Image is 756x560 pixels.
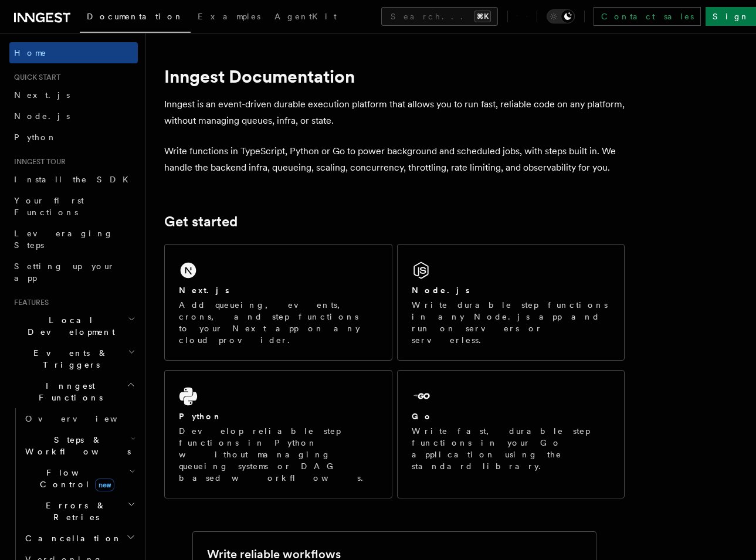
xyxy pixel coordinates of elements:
[14,262,115,283] span: Setting up your app
[21,462,138,495] button: Flow Controlnew
[164,244,392,361] a: Next.jsAdd queueing, events, crons, and step functions to your Next app on any cloud provider.
[21,429,138,462] button: Steps & Workflows
[21,532,122,544] span: Cancellation
[198,12,260,21] span: Examples
[274,12,337,21] span: AgentKit
[9,342,138,375] button: Events & Triggers
[9,84,138,106] a: Next.js
[412,410,433,422] h2: Go
[21,467,129,490] span: Flow Control
[9,73,60,82] span: Quick start
[14,175,135,184] span: Install the SDK
[381,7,498,26] button: Search...⌘K
[191,4,267,32] a: Examples
[14,47,47,59] span: Home
[474,11,491,22] kbd: ⌘K
[412,284,470,296] h2: Node.js
[179,284,229,296] h2: Next.js
[594,7,701,26] a: Contact sales
[164,96,625,129] p: Inngest is an event-driven durable execution platform that allows you to run fast, reliable code ...
[179,299,378,346] p: Add queueing, events, crons, and step functions to your Next app on any cloud provider.
[412,425,611,472] p: Write fast, durable step functions in your Go application using the standard library.
[21,434,131,457] span: Steps & Workflows
[14,229,113,250] span: Leveraging Steps
[14,196,84,217] span: Your first Functions
[547,9,575,23] button: Toggle dark mode
[9,375,138,408] button: Inngest Functions
[21,408,138,429] a: Overview
[164,143,625,176] p: Write functions in TypeScript, Python or Go to power background and scheduled jobs, with steps bu...
[25,414,146,423] span: Overview
[164,66,625,87] h1: Inngest Documentation
[80,4,191,33] a: Documentation
[14,111,70,121] span: Node.js
[179,410,222,422] h2: Python
[9,157,66,167] span: Inngest tour
[412,299,611,346] p: Write durable step functions in any Node.js app and run on servers or serverless.
[14,90,70,100] span: Next.js
[21,495,138,528] button: Errors & Retries
[9,314,128,338] span: Local Development
[87,12,184,21] span: Documentation
[9,380,127,403] span: Inngest Functions
[397,244,625,361] a: Node.jsWrite durable step functions in any Node.js app and run on servers or serverless.
[9,169,138,190] a: Install the SDK
[14,133,57,142] span: Python
[9,127,138,148] a: Python
[179,425,378,484] p: Develop reliable step functions in Python without managing queueing systems or DAG based workflows.
[9,347,128,371] span: Events & Triggers
[164,370,392,498] a: PythonDevelop reliable step functions in Python without managing queueing systems or DAG based wo...
[9,223,138,256] a: Leveraging Steps
[9,42,138,63] a: Home
[21,500,127,523] span: Errors & Retries
[95,478,114,491] span: new
[397,370,625,498] a: GoWrite fast, durable step functions in your Go application using the standard library.
[9,190,138,223] a: Your first Functions
[9,256,138,289] a: Setting up your app
[21,528,138,549] button: Cancellation
[267,4,344,32] a: AgentKit
[164,213,238,230] a: Get started
[9,106,138,127] a: Node.js
[9,298,49,307] span: Features
[9,310,138,342] button: Local Development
